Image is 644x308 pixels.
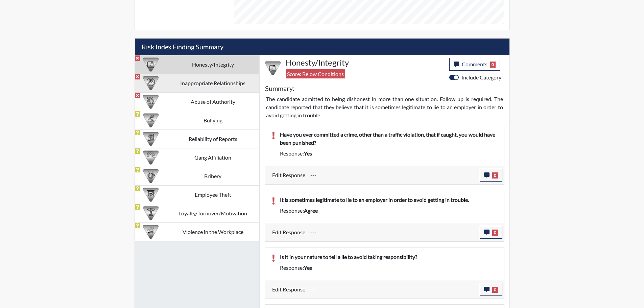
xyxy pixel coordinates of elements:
div: Update the test taker's response, the change might impact the score [305,226,480,239]
td: Violence in the Workplace [167,222,259,241]
img: CATEGORY%20ICON-02.2c5dd649.png [143,150,159,165]
div: Response: [275,149,502,158]
p: It is sometimes legitimate to lie to an employer in order to avoid getting in trouble. [280,196,497,204]
div: Update the test taker's response, the change might impact the score [305,283,480,296]
img: CATEGORY%20ICON-07.58b65e52.png [143,187,159,203]
td: Abuse of Authority [167,92,259,111]
h5: Summary: [265,84,294,92]
td: Bullying [167,111,259,129]
td: Reliability of Reports [167,129,259,148]
span: Score: Below Conditions [286,69,345,78]
p: Have you ever committed a crime, other than a traffic violation, that if caught, you would have b... [280,131,497,147]
p: The candidate admitted to being dishonest in more than one situation. Follow up is required. The ... [266,95,503,119]
td: Employee Theft [167,185,259,204]
img: CATEGORY%20ICON-26.eccbb84f.png [143,224,159,240]
button: 0 [480,226,502,239]
button: Comments0 [449,58,500,71]
span: yes [304,150,312,157]
div: Update the test taker's response, the change might impact the score [305,169,480,182]
td: Inappropriate Relationships [167,74,259,92]
img: CATEGORY%20ICON-20.4a32fe39.png [143,131,159,147]
button: 0 [480,169,502,182]
h4: Honesty/Integrity [286,58,444,68]
span: 0 [492,172,498,179]
span: yes [304,264,312,271]
td: Gang Affiliation [167,148,259,167]
label: Edit Response [272,169,305,182]
p: Is it in your nature to tell a lie to avoid taking responsibility? [280,253,497,261]
span: 0 [492,287,498,293]
span: agree [304,207,318,214]
label: Edit Response [272,283,305,296]
div: Response: [275,207,502,215]
td: Bribery [167,167,259,185]
div: Response: [275,264,502,272]
img: CATEGORY%20ICON-14.139f8ef7.png [143,75,159,91]
button: 0 [480,283,502,296]
span: 0 [492,230,498,236]
img: CATEGORY%20ICON-11.a5f294f4.png [143,57,159,72]
img: CATEGORY%20ICON-04.6d01e8fa.png [143,113,159,128]
label: Include Category [461,73,501,81]
td: Loyalty/Turnover/Motivation [167,204,259,222]
td: Honesty/Integrity [167,55,259,74]
span: Comments [462,61,487,67]
h5: Risk Index Finding Summary [135,39,509,55]
label: Edit Response [272,226,305,239]
img: CATEGORY%20ICON-11.a5f294f4.png [265,61,281,76]
img: CATEGORY%20ICON-01.94e51fac.png [143,94,159,110]
img: CATEGORY%20ICON-03.c5611939.png [143,168,159,184]
img: CATEGORY%20ICON-17.40ef8247.png [143,206,159,221]
span: 0 [490,62,496,68]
